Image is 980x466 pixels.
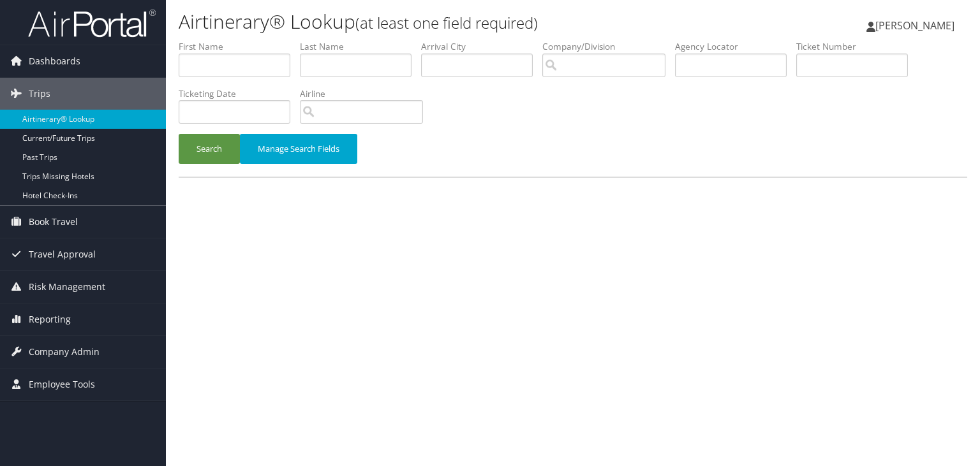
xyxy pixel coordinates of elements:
span: [PERSON_NAME] [875,18,954,33]
span: Dashboards [29,45,80,77]
h1: Airtinerary® Lookup [179,8,704,35]
label: First Name [179,40,300,53]
button: Manage Search Fields [240,134,357,164]
a: [PERSON_NAME] [866,6,967,45]
label: Company/Division [542,40,675,53]
span: Employee Tools [29,368,95,400]
label: Ticket Number [796,40,917,53]
span: Trips [29,78,50,110]
span: Reporting [29,303,71,335]
span: Travel Approval [29,238,96,270]
label: Last Name [300,40,421,53]
span: Risk Management [29,271,105,303]
label: Ticketing Date [179,87,300,100]
label: Airline [300,87,433,100]
small: (at least one field required) [355,12,538,33]
img: airportal-logo.png [28,8,156,38]
label: Agency Locator [675,40,796,53]
span: Company Admin [29,336,100,368]
label: Arrival City [421,40,542,53]
button: Search [179,134,240,164]
span: Book Travel [29,206,78,238]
